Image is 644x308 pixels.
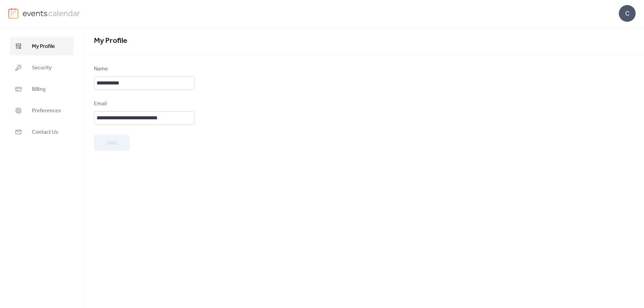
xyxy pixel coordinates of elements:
img: logo [8,8,18,19]
span: Billing [32,85,46,94]
img: logo-type [22,8,80,18]
a: Preferences [10,102,73,120]
div: C [619,5,636,22]
a: Billing [10,80,73,98]
span: Security [32,64,52,72]
span: My Profile [94,34,127,48]
div: Name [94,65,193,73]
div: Email [94,100,193,108]
a: My Profile [10,37,73,55]
span: Preferences [32,107,61,115]
span: My Profile [32,43,55,51]
a: Contact Us [10,123,73,141]
a: Security [10,59,73,77]
span: Contact Us [32,128,58,136]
